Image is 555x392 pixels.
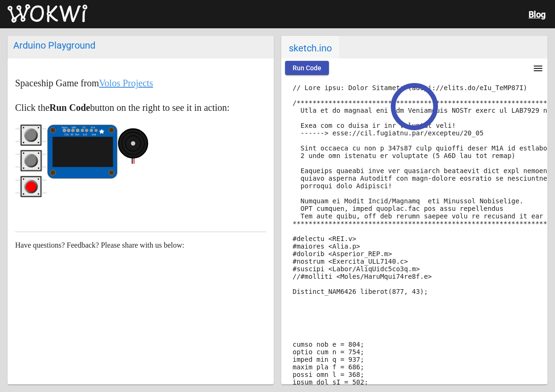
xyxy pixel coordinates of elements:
strong: Run Code [50,102,90,113]
p: Click the button on the right to see it in action: [15,100,266,115]
mat-icon: menu [532,63,544,74]
span: Have questions? Feedback? Please share with us below: [15,241,185,249]
a: Volos Projects [99,78,153,88]
p: Spaceship Game from [15,75,266,91]
a: Blog [529,9,546,19]
button: Run Code [285,61,329,75]
div: Arduino Playground [13,40,268,51]
span: sketch.ino [281,36,339,58]
span: Run Code [293,64,321,72]
img: Wokwi [8,4,87,23]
